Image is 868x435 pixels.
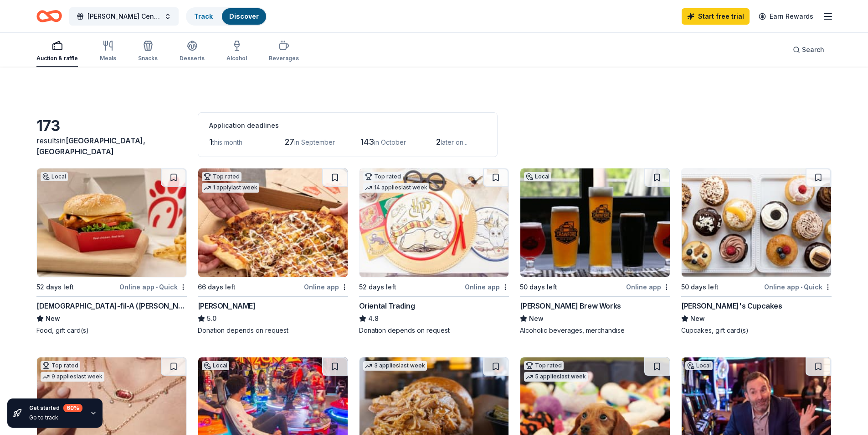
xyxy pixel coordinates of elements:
[681,168,832,335] a: Image for Molly's Cupcakes50 days leftOnline app•Quick[PERSON_NAME]'s CupcakesNewCupcakes, gift c...
[285,137,294,147] span: 27
[87,11,160,22] span: [PERSON_NAME] Central Booster Bash 2025
[36,5,62,27] a: Home
[465,281,509,293] div: Online app
[198,282,236,293] div: 66 days left
[36,136,145,156] span: [GEOGRAPHIC_DATA], [GEOGRAPHIC_DATA]
[194,12,213,20] a: Track
[202,183,259,193] div: 1 apply last week
[363,172,403,181] div: Top rated
[29,414,82,421] div: Go to track
[359,300,415,311] div: Oriental Trading
[524,361,564,370] div: Top rated
[36,282,74,293] div: 52 days left
[138,37,158,67] button: Snacks
[368,313,379,324] span: 4.8
[294,138,335,146] span: in September
[441,138,467,146] span: later on...
[226,55,247,62] div: Alcohol
[119,281,187,293] div: Online app Quick
[363,361,427,371] div: 3 applies last week
[360,168,509,277] img: Image for Oriental Trading
[753,8,819,25] a: Earn Rewards
[682,168,831,277] img: Image for Molly's Cupcakes
[226,37,247,67] button: Alcohol
[520,168,670,335] a: Image for Crawford Brew WorksLocal50 days leftOnline app[PERSON_NAME] Brew WorksNewAlcoholic beve...
[36,168,187,335] a: Image for Chick-fil-A (Davenport)Local52 days leftOnline app•Quick[DEMOGRAPHIC_DATA]-fil-A ([PERS...
[198,168,348,277] img: Image for Casey's
[36,326,187,335] div: Food, gift card(s)
[180,37,205,67] button: Desserts
[269,37,299,67] button: Beverages
[209,120,486,131] div: Application deadlines
[374,138,406,146] span: in October
[36,37,78,67] button: Auction & raffle
[37,168,186,277] img: Image for Chick-fil-A (Davenport)
[681,282,719,293] div: 50 days left
[520,326,670,335] div: Alcoholic beverages, merchandise
[41,372,104,382] div: 9 applies last week
[802,44,824,55] span: Search
[626,281,670,293] div: Online app
[36,55,78,62] div: Auction & raffle
[198,300,256,311] div: [PERSON_NAME]
[363,183,429,193] div: 14 applies last week
[138,55,158,62] div: Snacks
[198,326,348,335] div: Donation depends on request
[269,55,299,62] div: Beverages
[100,37,116,67] button: Meals
[520,300,621,311] div: [PERSON_NAME] Brew Works
[69,7,179,26] button: [PERSON_NAME] Central Booster Bash 2025
[359,326,509,335] div: Donation depends on request
[186,7,267,26] button: TrackDiscover
[360,137,374,147] span: 143
[36,300,187,311] div: [DEMOGRAPHIC_DATA]-fil-A ([PERSON_NAME])
[682,8,750,25] a: Start free trial
[304,281,348,293] div: Online app
[202,361,229,370] div: Local
[198,168,348,335] a: Image for Casey'sTop rated1 applylast week66 days leftOnline app[PERSON_NAME]5.0Donation depends ...
[209,137,212,147] span: 1
[212,138,242,146] span: this month
[764,281,832,293] div: Online app Quick
[690,313,705,324] span: New
[41,172,68,181] div: Local
[436,137,441,147] span: 2
[46,313,60,324] span: New
[36,136,145,156] span: in
[180,55,205,62] div: Desserts
[681,326,832,335] div: Cupcakes, gift card(s)
[529,313,544,324] span: New
[63,404,82,412] div: 60 %
[359,168,509,335] a: Image for Oriental TradingTop rated14 applieslast week52 days leftOnline appOriental Trading4.8Do...
[36,135,187,157] div: results
[41,361,80,370] div: Top rated
[524,172,551,181] div: Local
[156,283,158,291] span: •
[202,172,241,181] div: Top rated
[36,117,187,135] div: 173
[801,283,802,291] span: •
[524,372,588,382] div: 5 applies last week
[520,282,557,293] div: 50 days left
[786,41,832,59] button: Search
[681,300,782,311] div: [PERSON_NAME]'s Cupcakes
[229,12,259,20] a: Discover
[359,282,396,293] div: 52 days left
[29,404,82,412] div: Get started
[207,313,216,324] span: 5.0
[685,361,713,370] div: Local
[100,55,116,62] div: Meals
[520,168,670,277] img: Image for Crawford Brew Works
